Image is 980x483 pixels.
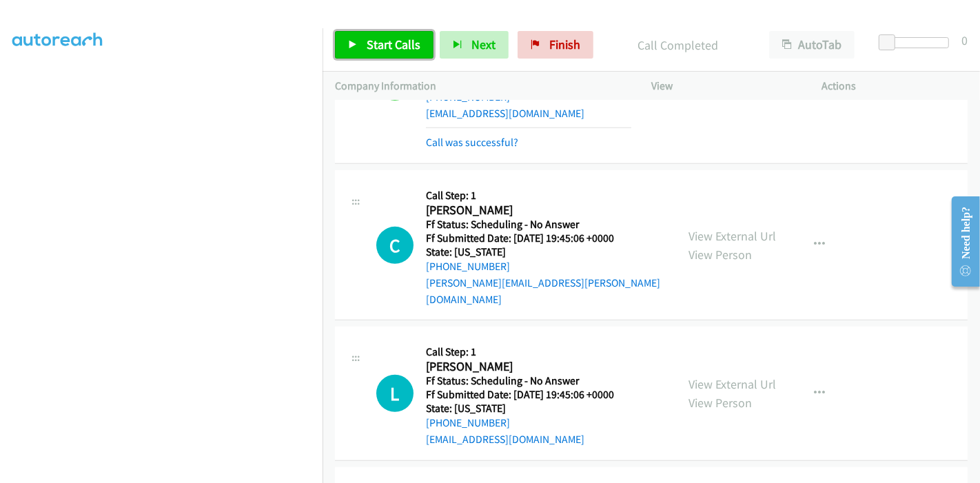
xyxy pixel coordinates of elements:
a: Start Calls [335,31,433,59]
p: View [651,78,797,94]
button: Next [440,31,509,59]
h5: Ff Status: Scheduling - No Answer [426,218,664,232]
h5: Ff Submitted Date: [DATE] 19:45:06 +0000 [426,232,664,245]
span: Finish [549,37,580,52]
h5: Call Step: 1 [426,345,631,359]
a: Finish [518,31,593,59]
a: View Person [688,395,752,411]
a: View External Url [688,376,776,392]
h1: L [376,375,414,412]
h2: [PERSON_NAME] [426,203,631,218]
h5: Ff Submitted Date: [DATE] 19:45:06 +0000 [426,388,631,402]
a: Call was successful? [426,136,518,149]
p: Company Information [335,78,626,94]
iframe: Resource Center [941,187,980,296]
a: [PERSON_NAME][EMAIL_ADDRESS][PERSON_NAME][DOMAIN_NAME] [426,276,660,306]
span: Start Calls [367,37,420,52]
h2: [PERSON_NAME] [426,359,631,375]
h1: C [376,227,414,264]
h5: Call Step: 1 [426,189,664,203]
p: Actions [822,78,968,94]
div: The call is yet to be attempted [376,375,414,412]
p: Call Completed [612,36,744,54]
h5: State: [US_STATE] [426,245,664,259]
span: Next [471,37,496,52]
a: [EMAIL_ADDRESS][DOMAIN_NAME] [426,107,584,120]
a: View External Url [688,228,776,244]
a: [PHONE_NUMBER] [426,416,510,429]
h5: Ff Status: Scheduling - No Answer [426,374,631,388]
div: Delay between calls (in seconds) [886,37,949,48]
h5: State: [US_STATE] [426,402,631,415]
div: The call is yet to be attempted [376,227,414,264]
a: [PHONE_NUMBER] [426,260,510,273]
a: [EMAIL_ADDRESS][DOMAIN_NAME] [426,433,584,446]
button: AutoTab [769,31,855,59]
div: 0 [961,31,968,50]
a: View Person [688,247,752,263]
